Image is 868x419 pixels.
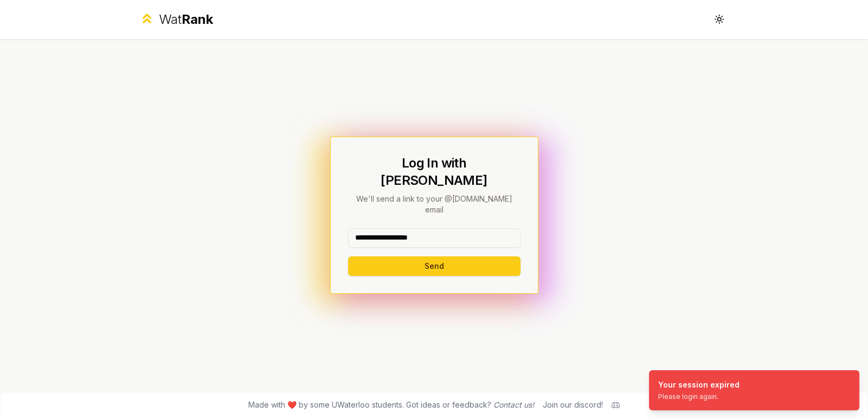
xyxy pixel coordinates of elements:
a: WatRank [139,11,214,28]
div: Please login again. [658,392,740,401]
div: Your session expired [658,379,740,390]
button: Send [348,256,520,276]
a: Contact us! [493,400,534,409]
span: Made with ❤️ by some UWaterloo students. Got ideas or feedback? [248,399,534,410]
span: Rank [182,11,213,27]
div: Join our discord! [543,399,603,410]
p: We'll send a link to your @[DOMAIN_NAME] email [348,194,520,215]
div: Wat [159,11,213,28]
h1: Log In with [PERSON_NAME] [348,154,520,189]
